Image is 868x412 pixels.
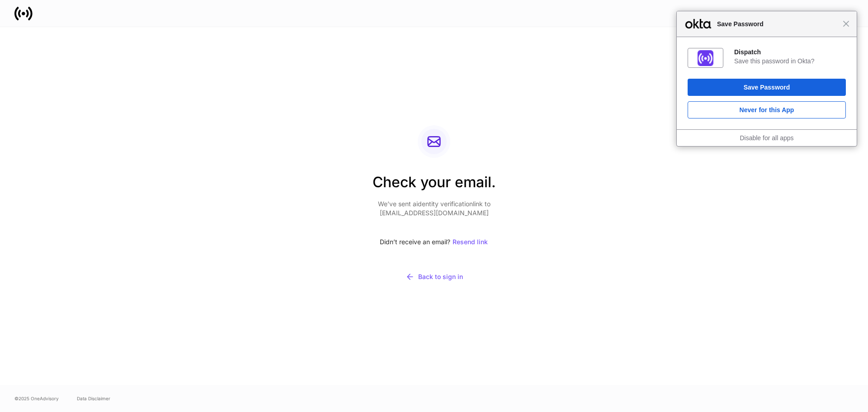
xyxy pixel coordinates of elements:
[734,48,846,56] div: Dispatch
[698,50,713,66] img: AAAABklEQVQDAMWBnzTAa2aNAAAAAElFTkSuQmCC
[373,266,496,287] button: Back to sign in
[740,134,793,142] a: Disable for all apps
[712,19,843,29] span: Save Password
[688,101,846,118] button: Never for this App
[373,172,496,199] h2: Check your email.
[373,232,496,252] div: Didn’t receive an email?
[843,20,849,27] span: Close
[453,239,488,245] div: Resend link
[452,232,488,252] button: Resend link
[688,79,846,96] button: Save Password
[406,272,463,281] div: Back to sign in
[14,395,59,402] span: © 2025 OneAdvisory
[734,57,846,65] div: Save this password in Okta?
[77,395,110,402] a: Data Disclaimer
[373,199,496,218] p: We’ve sent a identity verification link to [EMAIL_ADDRESS][DOMAIN_NAME]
